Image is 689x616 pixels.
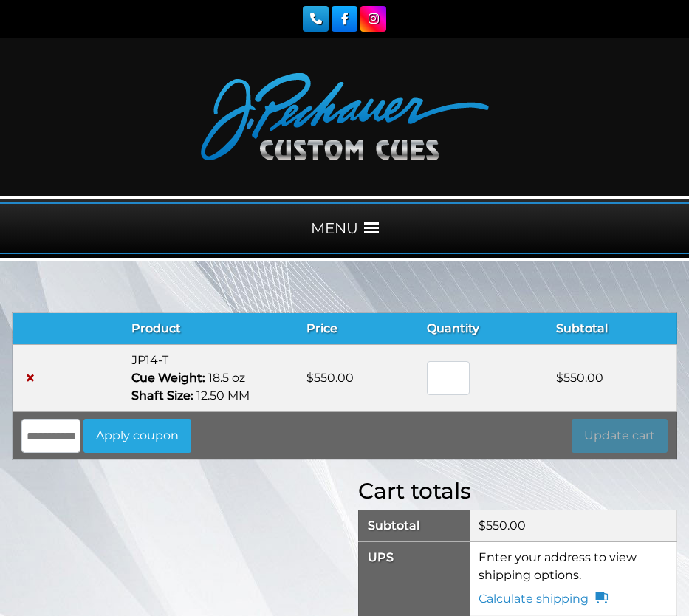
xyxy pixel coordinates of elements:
th: Quantity [418,313,548,345]
img: Pechauer Custom Cues [201,73,489,160]
span: $ [306,371,314,385]
bdi: 550.00 [556,371,603,385]
dt: Cue Weight: [131,369,205,387]
p: 12.50 MM [131,387,289,405]
button: Update cart [572,419,668,453]
bdi: 550.00 [479,519,526,533]
th: Subtotal [358,510,470,542]
a: Remove JP14-T from cart [21,369,39,387]
span: $ [556,371,563,385]
h2: Cart totals [358,478,677,504]
th: Price [298,313,418,345]
bdi: 550.00 [306,371,354,385]
th: Subtotal [547,313,676,345]
a: Calculate shipping [479,590,608,608]
input: Product quantity [427,361,470,395]
th: Product [123,313,298,345]
button: Apply coupon [83,419,191,453]
dt: Shaft Size: [131,387,193,405]
th: UPS [358,542,470,615]
span: $ [479,519,486,533]
p: 18.5 oz [131,369,289,387]
td: JP14-T [123,345,298,412]
td: Enter your address to view shipping options. [470,542,676,615]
